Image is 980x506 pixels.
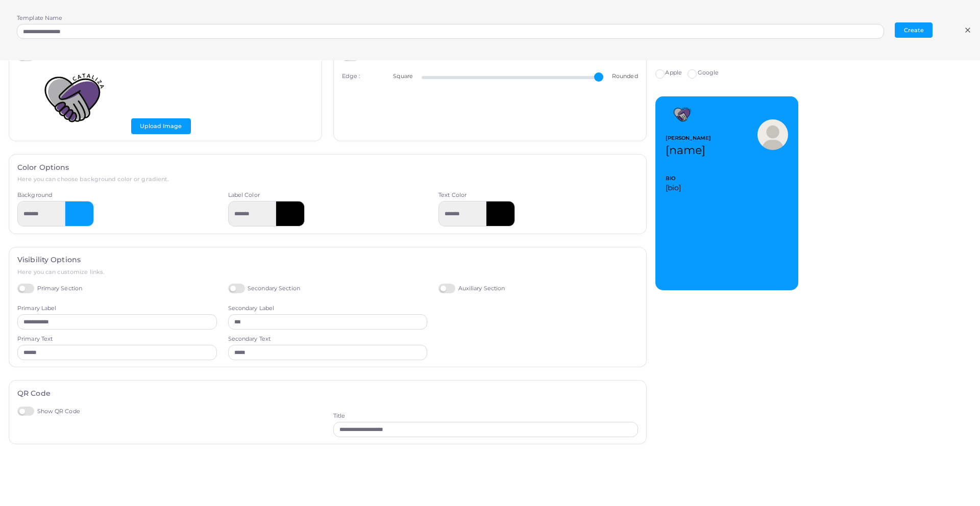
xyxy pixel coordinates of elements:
[757,119,788,150] img: user.png
[666,107,700,122] img: Logo
[342,72,360,81] label: Edge :
[333,412,346,420] label: Title
[666,135,711,142] span: [PERSON_NAME]
[228,335,271,343] label: Secondary Text
[17,389,638,398] h4: QR Code
[17,256,638,264] h4: Visibility Options
[17,191,52,199] label: Background
[17,14,62,22] label: Template Name
[131,118,191,134] button: Upload Image
[665,69,682,76] span: Apple
[228,191,260,199] label: Label Color
[698,69,719,76] span: Google
[666,183,788,193] span: [bio]
[17,72,131,123] img: Logo
[228,284,300,293] label: Secondary Section
[895,22,933,38] button: Create
[666,175,788,183] span: BIO
[228,305,275,313] label: Secondary Label
[17,176,638,183] h6: Here you can choose background color or gradient.
[438,191,467,199] label: Text Color
[17,407,80,416] label: Show QR Code
[393,72,413,81] span: Square
[666,143,706,157] span: [name]
[17,269,638,275] h6: Here you can customize links.
[17,163,638,172] h4: Color Options
[17,305,56,313] label: Primary Label
[17,284,82,293] label: Primary Section
[17,335,53,343] label: Primary Text
[612,72,638,81] span: Rounded
[438,284,505,293] label: Auxiliary Section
